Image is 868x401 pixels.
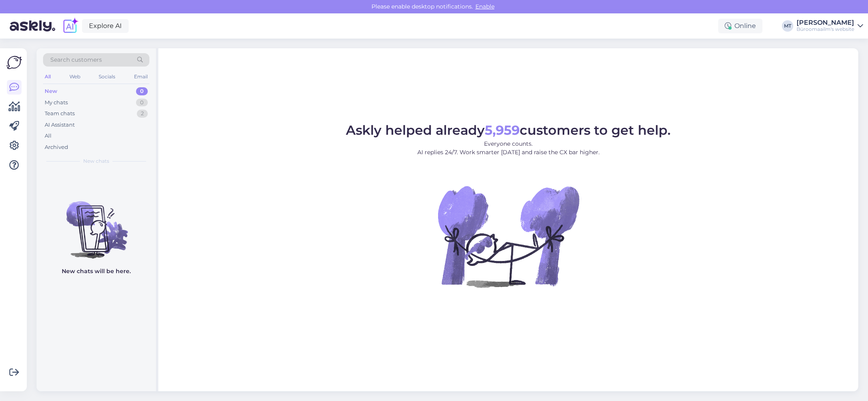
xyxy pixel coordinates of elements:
div: New [45,87,57,95]
img: No chats [37,187,156,260]
div: Web [68,71,82,82]
img: Askly Logo [6,55,22,70]
div: AI Assistant [45,121,75,129]
div: All [45,132,52,140]
div: Online [718,19,762,33]
div: Archived [45,143,68,151]
span: New chats [83,157,109,165]
div: 0 [136,87,148,95]
img: explore-ai [62,17,79,34]
p: New chats will be here. [62,267,131,276]
div: MT [782,20,793,32]
div: Email [132,71,149,82]
div: Büroomaailm's website [797,26,854,32]
div: Team chats [45,110,75,118]
div: 0 [136,99,148,107]
div: My chats [45,99,68,107]
div: [PERSON_NAME] [797,19,854,26]
b: 5,959 [485,122,520,138]
span: Askly helped already customers to get help. [346,122,671,138]
p: Everyone counts. AI replies 24/7. Work smarter [DATE] and raise the CX bar higher. [346,140,671,157]
div: All [43,71,52,82]
img: No Chat active [435,163,581,309]
a: [PERSON_NAME]Büroomaailm's website [797,19,863,32]
span: Search customers [50,56,102,64]
a: Explore AI [82,19,129,33]
div: Socials [97,71,117,82]
span: Enable [473,3,497,10]
div: 2 [137,110,148,118]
